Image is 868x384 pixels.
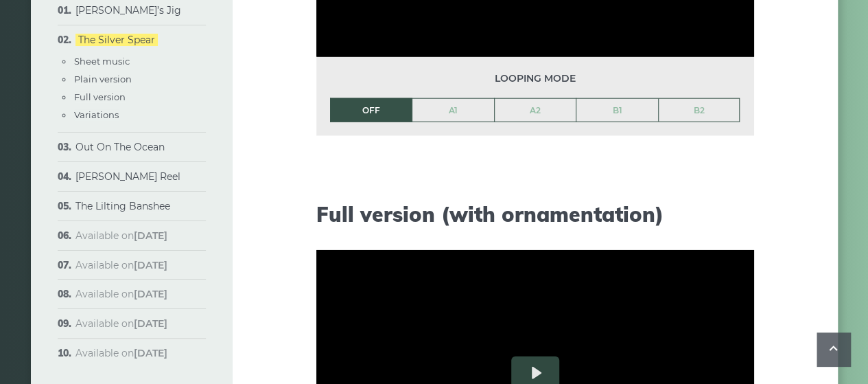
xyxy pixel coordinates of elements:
strong: [DATE] [134,229,167,242]
span: Available on [75,259,167,271]
a: B2 [659,99,740,122]
span: Available on [75,347,167,359]
a: Full version [74,91,126,102]
strong: [DATE] [134,288,167,300]
a: The Silver Spear [75,34,158,46]
a: The Lilting Banshee [75,200,170,212]
a: Variations [74,109,119,120]
span: Available on [75,288,167,300]
span: Available on [75,317,167,330]
a: Sheet music [74,56,130,67]
a: A2 [495,99,576,122]
strong: [DATE] [134,347,167,359]
a: Plain version [74,74,132,84]
a: [PERSON_NAME] Reel [75,170,180,183]
a: A1 [412,99,494,122]
a: B1 [576,99,658,122]
strong: [DATE] [134,317,167,330]
strong: [DATE] [134,259,167,271]
a: Out On The Ocean [75,141,165,153]
span: Looping mode [330,71,740,87]
span: Available on [75,229,167,242]
h2: Full version (with ornamentation) [316,202,754,227]
a: [PERSON_NAME]’s Jig [75,4,181,16]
